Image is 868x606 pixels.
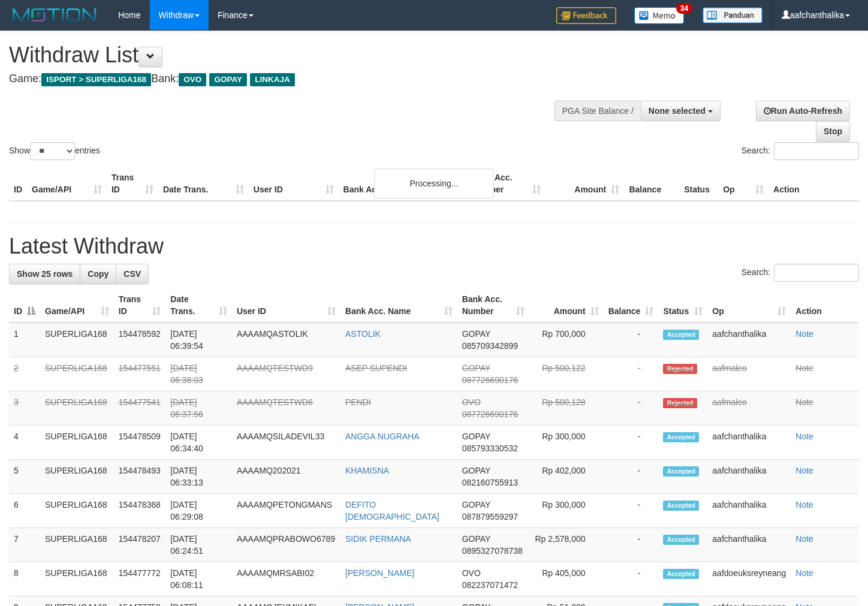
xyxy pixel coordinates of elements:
td: aafdoeuksreyneang [707,562,791,596]
td: 5 [9,460,40,494]
h1: Withdraw List [9,43,566,67]
span: Copy [88,269,108,279]
span: Copy 085709342899 to clipboard [462,341,518,351]
td: [DATE] 06:29:08 [165,494,232,528]
h1: Latest Withdraw [9,234,859,258]
span: Copy 087726690176 to clipboard [462,409,518,419]
a: KHAMISNA [345,466,389,475]
span: GOPAY [209,73,247,86]
img: Button%20Memo.svg [634,7,685,24]
span: GOPAY [462,534,490,544]
a: Note [795,329,813,339]
th: ID [9,167,27,201]
td: [DATE] 06:39:54 [165,322,232,357]
td: AAAAMQMRSABI02 [232,562,340,596]
td: AAAAMQ202021 [232,460,340,494]
td: [DATE] 06:24:51 [165,528,232,562]
td: [DATE] 06:37:56 [165,391,232,426]
td: 6 [9,494,40,528]
td: 154478493 [114,460,166,494]
td: [DATE] 06:34:40 [165,426,232,460]
td: - [604,357,659,391]
td: SUPERLIGA168 [40,528,114,562]
td: 2 [9,357,40,391]
span: Accepted [663,330,699,340]
span: LINKAJA [250,73,295,86]
td: - [604,426,659,460]
a: ASTOLIK [345,329,381,339]
td: - [604,528,659,562]
th: Balance: activate to sort column ascending [604,288,659,322]
td: SUPERLIGA168 [40,322,114,357]
td: - [604,322,659,357]
a: PENDI [345,397,371,407]
label: Search: [742,142,859,160]
span: Copy 087726690176 to clipboard [462,375,518,385]
span: Show 25 rows [17,269,73,279]
td: Rp 500,128 [529,391,603,426]
span: CSV [123,269,141,279]
span: OVO [462,568,481,578]
td: 154478207 [114,528,166,562]
td: aafchanthalika [707,426,791,460]
img: MOTION_logo.png [9,6,100,24]
th: Action [768,167,859,201]
th: Status: activate to sort column ascending [658,288,707,322]
a: Note [795,397,813,407]
td: SUPERLIGA168 [40,426,114,460]
a: CSV [116,264,149,284]
span: GOPAY [462,363,490,373]
span: Accepted [663,466,699,477]
th: Date Trans.: activate to sort column ascending [165,288,232,322]
button: None selected [641,101,721,121]
span: Copy 0895327078738 to clipboard [462,546,523,556]
td: AAAAMQPETONGMANS [232,494,340,528]
td: aafchanthalika [707,494,791,528]
span: ISPORT > SUPERLIGA168 [41,73,151,86]
a: Note [795,534,813,544]
td: SUPERLIGA168 [40,460,114,494]
a: SIDIK PERMANA [345,534,411,544]
span: Accepted [663,569,699,579]
td: aafchanthalika [707,528,791,562]
th: Op [718,167,768,201]
th: Trans ID: activate to sort column ascending [114,288,166,322]
td: aafmaleo [707,357,791,391]
span: GOPAY [462,432,490,441]
td: 154478509 [114,426,166,460]
td: AAAAMQTESTWD9 [232,357,340,391]
td: - [604,562,659,596]
th: User ID: activate to sort column ascending [232,288,340,322]
a: Stop [816,121,850,141]
span: GOPAY [462,466,490,475]
td: 154477541 [114,391,166,426]
img: Feedback.jpg [556,7,616,24]
span: Accepted [663,432,699,442]
span: Copy 087879559297 to clipboard [462,512,518,521]
td: Rp 700,000 [529,322,603,357]
td: AAAAMQSILADEVIL33 [232,426,340,460]
h4: Game: Bank: [9,73,566,85]
th: Date Trans. [158,167,249,201]
td: SUPERLIGA168 [40,391,114,426]
span: Copy 082160755913 to clipboard [462,478,518,487]
th: Amount: activate to sort column ascending [529,288,603,322]
td: 154477551 [114,357,166,391]
td: aafchanthalika [707,460,791,494]
td: 7 [9,528,40,562]
th: User ID [249,167,339,201]
label: Search: [742,264,859,282]
th: Trans ID [107,167,158,201]
label: Show entries [9,142,100,160]
span: Rejected [663,364,697,374]
span: None selected [649,106,706,116]
input: Search: [774,264,859,282]
td: SUPERLIGA168 [40,562,114,596]
td: 154478592 [114,322,166,357]
td: 1 [9,322,40,357]
td: Rp 300,000 [529,426,603,460]
span: Copy 082237071472 to clipboard [462,580,518,590]
th: Bank Acc. Number [467,167,545,201]
a: Run Auto-Refresh [756,101,850,121]
a: Note [795,432,813,441]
